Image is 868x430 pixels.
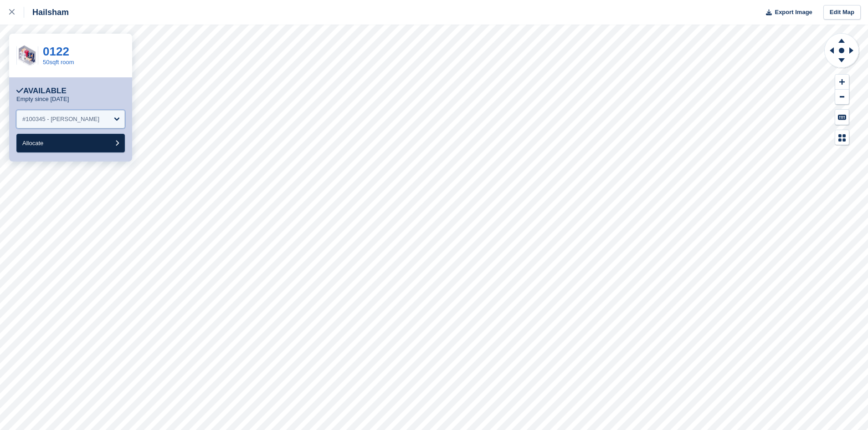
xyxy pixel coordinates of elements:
button: Keyboard Shortcuts [835,110,849,125]
a: 50sqft room [43,59,74,66]
button: Zoom Out [835,90,849,105]
button: Allocate [16,134,125,152]
div: Available [16,86,67,96]
span: Export Image [775,8,812,17]
button: Zoom In [835,75,849,90]
a: 0122 [43,45,69,58]
button: Map Legend [835,130,849,145]
span: Allocate [22,140,43,147]
button: Export Image [760,5,812,20]
div: #100345 - [PERSON_NAME] [22,115,99,124]
img: 50FT.png [17,44,38,67]
a: Edit Map [823,5,861,20]
p: Empty since [DATE] [16,96,69,103]
div: Hailsham [24,7,69,18]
